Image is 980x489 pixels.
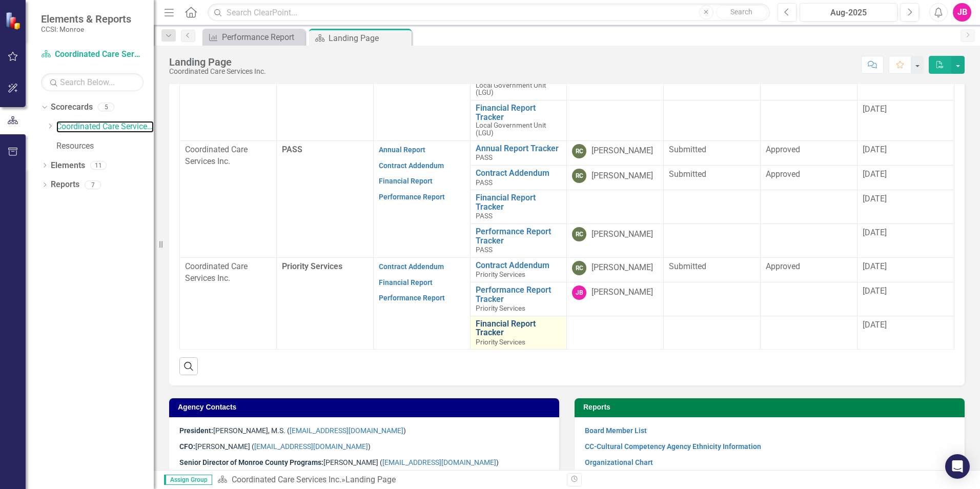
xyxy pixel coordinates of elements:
[476,81,546,97] span: Local Government Unit (LGU)
[863,228,887,237] span: [DATE]
[766,169,800,179] span: Approved
[591,287,653,298] div: [PERSON_NAME]
[379,177,433,185] a: Financial Report
[51,179,79,191] a: Reports
[664,165,761,190] td: Double-Click to Edit
[761,165,857,190] td: Double-Click to Edit
[476,246,493,254] span: PASS
[379,161,444,170] a: Contract Addendum
[41,25,131,33] small: CCSI: Monroe
[863,169,887,179] span: [DATE]
[572,227,586,241] div: RC
[470,282,567,316] td: Double-Click to Edit Right Click for Context Menu
[863,145,887,154] span: [DATE]
[178,403,554,411] h3: Agency Contacts
[254,442,368,451] a: [EMAIL_ADDRESS][DOMAIN_NAME]
[470,165,567,190] td: Double-Click to Edit Right Click for Context Menu
[476,178,493,187] span: PASS
[379,262,444,271] a: Contract Addendum
[572,261,586,275] div: RC
[761,140,857,165] td: Double-Click to Edit
[664,257,761,282] td: Double-Click to Edit
[585,426,647,435] a: Board Member List
[476,212,493,220] span: PASS
[476,270,525,278] span: Priority Services
[669,261,706,271] span: Submitted
[179,458,499,466] span: [PERSON_NAME] ( )
[379,193,445,201] a: Performance Report
[572,144,586,158] div: RC
[803,7,894,19] div: Aug-2025
[164,475,212,485] span: Assign Group
[669,145,706,154] span: Submitted
[591,229,653,240] div: [PERSON_NAME]
[585,442,761,451] a: CC-Cultural Competency Agency Ethnicity Information
[222,31,302,44] div: Performance Report
[41,73,144,91] input: Search Below...
[476,338,525,346] span: Priority Services
[664,190,761,224] td: Double-Click to Edit
[382,458,496,466] a: [EMAIL_ADDRESS][DOMAIN_NAME]
[476,304,525,312] span: Priority Services
[953,3,971,22] button: JB
[470,257,567,282] td: Double-Click to Edit Right Click for Context Menu
[41,13,131,25] span: Elements & Reports
[476,227,562,245] a: Performance Report Tracker
[470,140,567,165] td: Double-Click to Edit Right Click for Context Menu
[179,458,323,466] strong: Senior Director of Monroe County Programs:
[761,282,857,316] td: Double-Click to Edit
[282,145,302,154] span: PASS
[591,170,653,182] div: [PERSON_NAME]
[761,190,857,224] td: Double-Click to Edit
[766,145,800,154] span: Approved
[476,144,562,153] a: Annual Report Tracker
[945,454,970,479] div: Open Intercom Messenger
[379,294,445,302] a: Performance Report
[476,153,493,161] span: PASS
[476,121,546,137] span: Local Government Unit (LGU)
[761,223,857,257] td: Double-Click to Edit
[329,32,409,45] div: Landing Page
[179,426,213,435] strong: President:
[232,475,341,484] a: Coordinated Care Services Inc.
[476,193,562,211] a: Financial Report Tracker
[476,319,562,337] a: Financial Report Tracker
[664,282,761,316] td: Double-Click to Edit
[379,278,433,287] a: Financial Report
[179,426,406,435] span: [PERSON_NAME], M.S. ( )
[761,100,857,141] td: Double-Click to Edit
[179,442,368,451] span: [PERSON_NAME] (
[205,31,302,44] a: Performance Report
[379,146,425,154] a: Annual Report
[41,49,144,60] a: Coordinated Care Services Inc.
[572,286,586,300] div: JB
[51,101,93,113] a: Scorecards
[863,261,887,271] span: [DATE]
[761,316,857,350] td: Double-Click to Edit
[98,103,114,112] div: 5
[179,442,195,451] strong: CFO:
[208,4,770,22] input: Search ClearPoint...
[730,8,752,16] span: Search
[669,169,706,179] span: Submitted
[217,474,559,486] div: »
[470,316,567,350] td: Double-Click to Edit Right Click for Context Menu
[591,145,653,157] div: [PERSON_NAME]
[470,223,567,257] td: Double-Click to Edit Right Click for Context Menu
[476,286,562,303] a: Performance Report Tracker
[90,161,107,170] div: 11
[470,100,567,141] td: Double-Click to Edit Right Click for Context Menu
[476,169,562,178] a: Contract Addendum
[368,442,371,451] span: )
[282,261,342,271] span: Priority Services
[476,261,562,270] a: Contract Addendum
[56,121,154,133] a: Coordinated Care Services Inc.
[761,257,857,282] td: Double-Click to Edit
[664,316,761,350] td: Double-Click to Edit
[585,458,653,466] a: Organizational Chart
[56,140,154,152] a: Resources
[664,140,761,165] td: Double-Click to Edit
[572,169,586,183] div: RC
[51,160,85,172] a: Elements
